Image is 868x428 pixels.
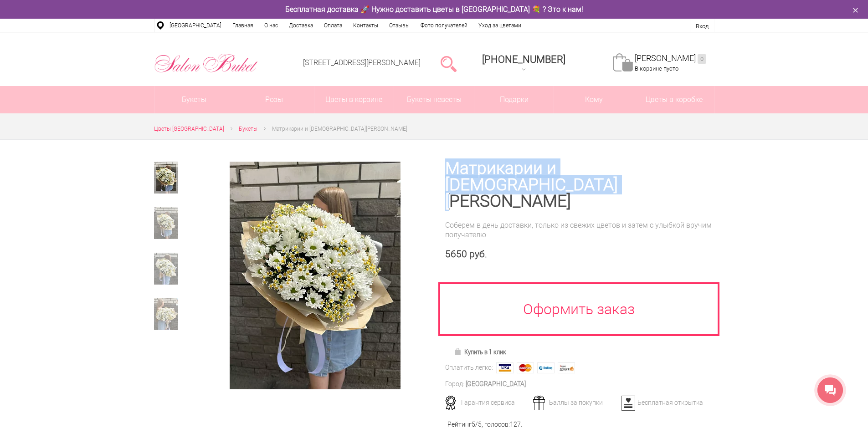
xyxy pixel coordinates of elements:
a: [GEOGRAPHIC_DATA] [164,19,227,32]
span: Букеты [239,126,257,132]
a: Главная [227,19,259,32]
a: Купить в 1 клик [450,346,510,358]
span: [PHONE_NUMBER] [482,54,565,65]
a: [PERSON_NAME] [635,53,706,64]
a: Цветы в коробке [634,86,714,113]
span: 5 [472,421,475,428]
a: Фото получателей [415,19,473,32]
a: [STREET_ADDRESS][PERSON_NAME] [303,58,421,67]
a: Оформить заказ [438,282,720,336]
span: Цветы [GEOGRAPHIC_DATA] [154,126,224,132]
a: Цветы в корзине [314,86,394,113]
a: Цветы [GEOGRAPHIC_DATA] [154,124,224,134]
img: Матрикарии и Хризантема кустовая [230,162,401,389]
a: Розы [234,86,314,113]
div: Гарантия сервиса [442,398,532,407]
span: В корзине пусто [635,65,678,72]
div: Баллы за покупки [530,398,620,407]
h1: Матрикарии и [DEMOGRAPHIC_DATA][PERSON_NAME] [445,160,714,209]
div: Бесплатная доставка 🚀 Нужно доставить цветы в [GEOGRAPHIC_DATA] 💐 ? Это к нам! [147,5,721,14]
a: Букеты невесты [394,86,474,113]
img: Visa [496,362,514,373]
img: MasterCard [517,362,534,373]
a: Уход за цветами [473,19,527,32]
ins: 0 [698,54,706,64]
div: Город: [445,379,464,389]
img: Webmoney [537,362,555,373]
span: Матрикарии и [DEMOGRAPHIC_DATA][PERSON_NAME] [272,126,407,132]
div: 5650 руб. [445,249,714,260]
img: Купить в 1 клик [454,348,464,355]
a: О нас [259,19,283,32]
a: Букеты [239,124,257,134]
div: Оплатить легко: [445,363,493,372]
a: Доставка [283,19,318,32]
a: Увеличить [207,162,423,389]
a: [PHONE_NUMBER] [477,51,571,76]
a: Вход [696,23,709,30]
a: Оплата [318,19,348,32]
a: Контакты [348,19,384,32]
a: Подарки [474,86,554,113]
span: Кому [554,86,634,113]
a: Отзывы [384,19,415,32]
a: Букеты [154,86,234,113]
span: 127 [510,421,521,428]
div: [GEOGRAPHIC_DATA] [466,379,526,389]
div: Бесплатная открытка [618,398,708,407]
div: Соберем в день доставки, только из свежих цветов и затем с улыбкой вручим получателю. [445,220,714,239]
img: Цветы Нижний Новгород [154,51,258,75]
img: Яндекс Деньги [558,362,575,373]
